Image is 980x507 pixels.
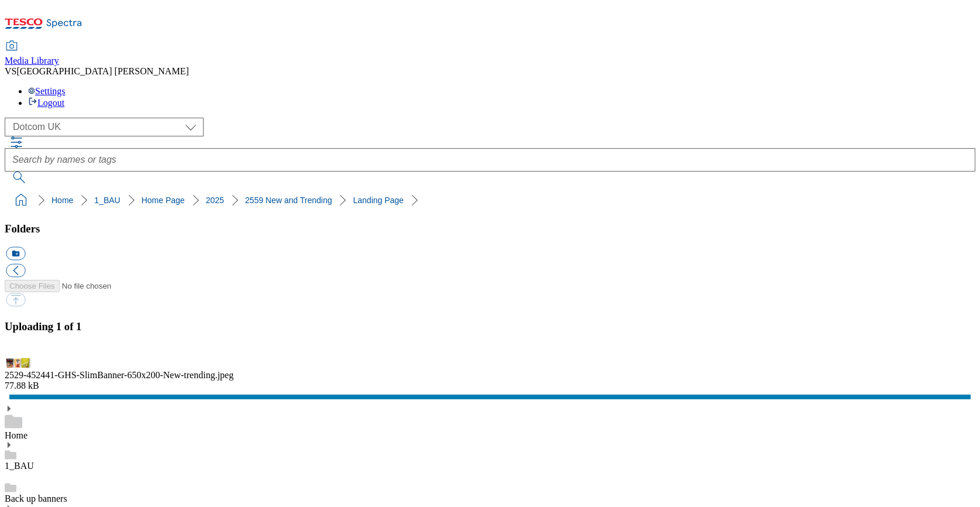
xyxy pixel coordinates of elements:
[51,196,73,205] a: Home
[353,196,403,205] a: Landing Page
[94,196,120,205] a: 1_BAU
[5,430,27,440] a: Home
[206,196,224,205] a: 2025
[5,320,975,333] h3: Uploading 1 of 1
[5,66,16,76] span: VS
[5,56,59,66] span: Media Library
[245,196,332,205] a: 2559 New and Trending
[28,98,64,108] a: Logout
[5,148,975,172] input: Search by names or tags
[5,494,67,503] a: Back up banners
[5,222,975,235] h3: Folders
[5,370,975,381] div: 2529-452441-GHS-SlimBanner-650x200-New-trending.jpeg
[12,191,30,210] a: home
[5,189,975,211] nav: breadcrumb
[5,357,40,368] img: preview
[16,66,188,76] span: [GEOGRAPHIC_DATA] [PERSON_NAME]
[5,461,34,471] a: 1_BAU
[142,196,185,205] a: Home Page
[28,86,66,96] a: Settings
[5,42,59,66] a: Media Library
[5,381,975,391] div: 77.88 kB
